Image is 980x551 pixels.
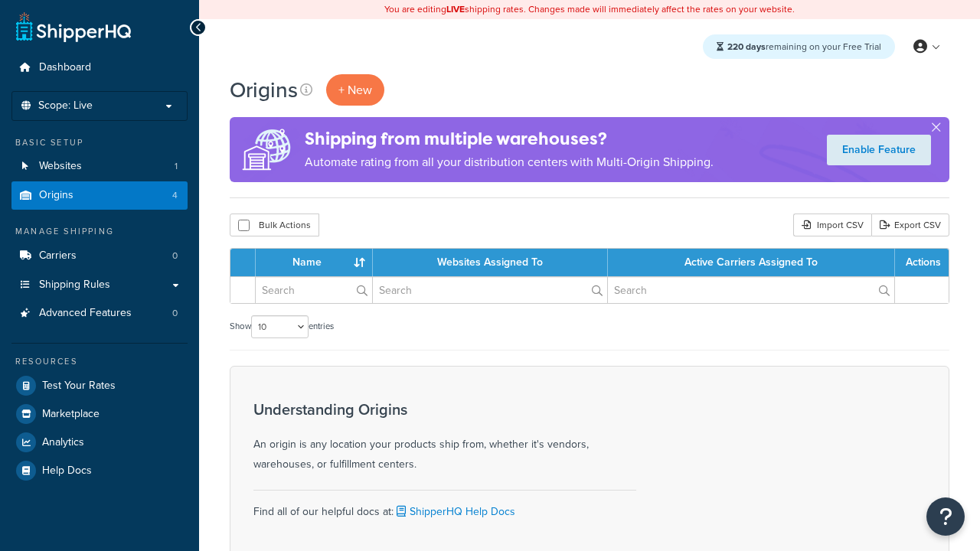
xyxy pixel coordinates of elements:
[230,214,319,236] button: Bulk Actions
[11,372,188,399] a: Test Your Rates
[11,136,188,149] div: Basic Setup
[39,61,91,74] span: Dashboard
[172,249,178,262] span: 0
[11,152,188,181] a: Websites 1
[11,242,188,270] li: Carriers
[11,152,188,181] li: Websites
[39,279,110,292] span: Shipping Rules
[11,400,188,428] a: Marketplace
[172,189,178,202] span: 4
[11,299,188,328] a: Advanced Features 0
[42,380,116,393] span: Test Your Rates
[446,2,465,16] b: LIVE
[42,436,84,449] span: Analytics
[11,457,188,484] a: Help Docs
[256,249,373,276] th: Name
[253,490,636,522] div: Find all of our helpful docs at:
[727,40,766,54] strong: 220 days
[175,160,178,173] span: 1
[827,135,931,165] a: Enable Feature
[172,307,178,320] span: 0
[895,249,949,276] th: Actions
[793,214,871,236] div: Import CSV
[39,307,132,320] span: Advanced Features
[11,181,188,210] a: Origins 4
[42,408,100,421] span: Marketplace
[11,271,188,299] a: Shipping Rules
[394,504,515,520] a: ShipperHQ Help Docs
[11,225,188,238] div: Manage Shipping
[326,74,384,106] a: + New
[703,34,895,59] div: remaining on your Free Trial
[373,249,608,276] th: Websites Assigned To
[253,401,636,474] div: An origin is any location your products ship from, whether it's vendors, warehouses, or fulfillme...
[11,54,188,82] a: Dashboard
[11,429,188,456] a: Analytics
[39,189,73,202] span: Origins
[608,277,894,303] input: Search
[373,277,607,303] input: Search
[230,315,334,338] label: Show entries
[251,315,309,338] select: Showentries
[11,181,188,210] li: Origins
[871,214,949,236] a: Export CSV
[39,249,77,262] span: Carriers
[305,152,714,173] p: Automate rating from all your distribution centers with Multi-Origin Shipping.
[338,81,372,99] span: + New
[926,497,965,536] button: Open Resource Center
[305,126,714,152] h4: Shipping from multiple warehouses?
[608,249,895,276] th: Active Carriers Assigned To
[42,465,92,478] span: Help Docs
[39,160,82,173] span: Websites
[230,75,298,105] h1: Origins
[230,117,305,182] img: ad-origins-multi-dfa493678c5a35abed25fd24b4b8a3fa3505936ce257c16c00bdefe2f3200be3.png
[16,11,131,42] a: ShipperHQ Home
[38,99,93,112] span: Scope: Live
[253,401,636,418] h3: Understanding Origins
[256,277,372,303] input: Search
[11,299,188,328] li: Advanced Features
[11,355,188,368] div: Resources
[11,242,188,270] a: Carriers 0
